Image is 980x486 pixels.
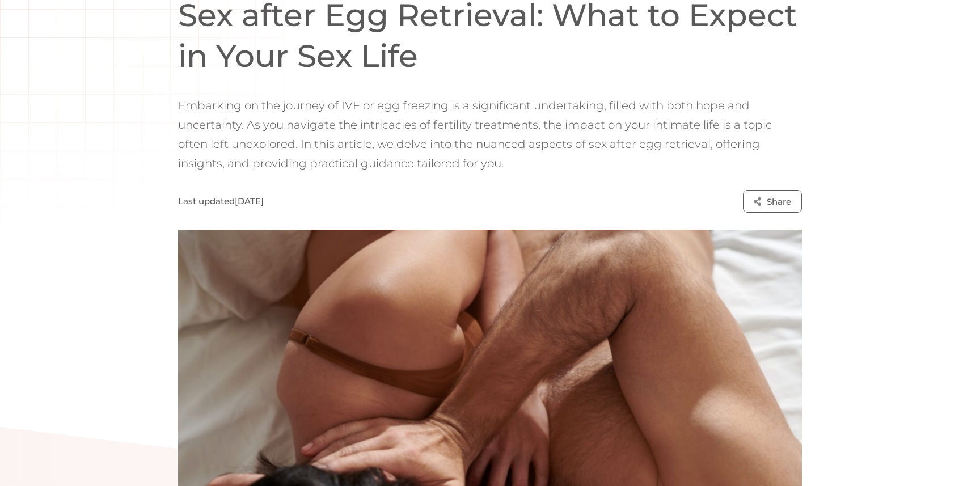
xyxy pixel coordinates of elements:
[743,190,802,213] a: Share
[178,196,235,206] div: Last updated
[235,196,264,206] div: [DATE]
[767,196,791,208] div: Share
[178,96,802,173] p: Embarking on the journey of IVF or egg freezing is a significant undertaking, filled with both ho...
[754,195,767,209] div: 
